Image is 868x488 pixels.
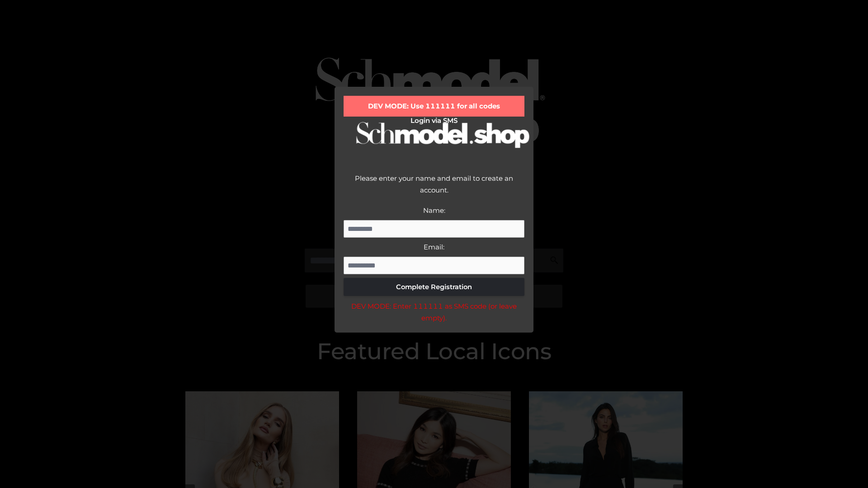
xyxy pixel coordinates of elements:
h2: Login via SMS [344,117,524,125]
div: DEV MODE: Use 111111 for all codes [344,96,524,117]
label: Email: [424,243,444,251]
div: Please enter your name and email to create an account. [344,173,524,205]
div: DEV MODE: Enter 111111 as SMS code (or leave empty). [344,300,524,324]
label: Name: [423,206,445,215]
button: Complete Registration [344,278,524,296]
